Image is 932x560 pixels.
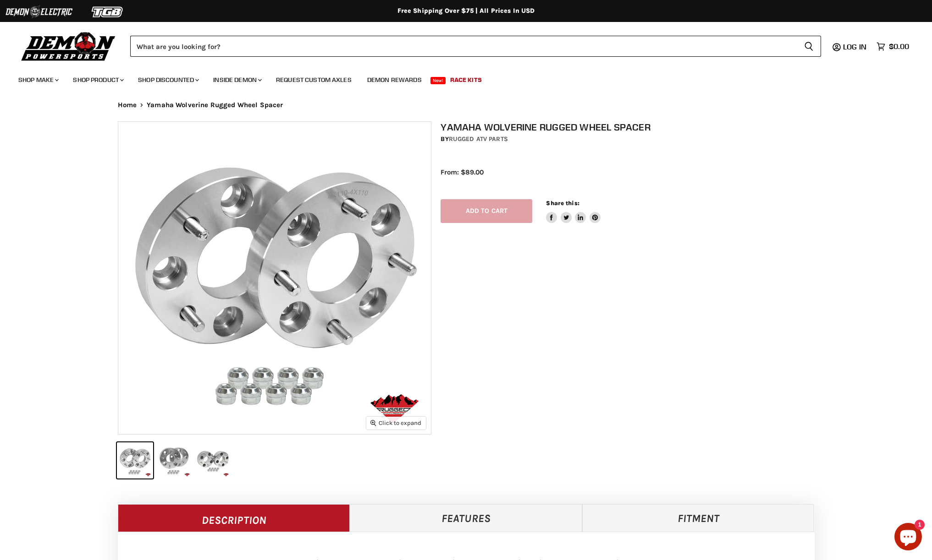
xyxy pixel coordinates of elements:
img: Yamaha Wolverine Rugged Wheel Spacer [118,122,431,434]
span: Share this: [546,200,579,207]
a: Inside Demon [206,71,267,89]
form: Product [130,36,821,57]
a: Home [118,101,137,109]
span: Log in [843,42,866,51]
nav: Breadcrumbs [99,101,833,109]
button: Click to expand [366,417,426,429]
input: Search [130,36,797,57]
a: Shop Discounted [131,71,204,89]
a: Fitment [582,504,815,532]
a: $0.00 [872,40,914,53]
img: TGB Logo 2 [73,3,142,21]
inbox-online-store-chat: Shopify online store chat [892,523,925,553]
img: Demon Electric Logo 2 [5,3,73,21]
div: Free Shipping Over $75 | All Prices In USD [99,7,833,15]
a: Shop Product [66,71,129,89]
h1: Yamaha Wolverine Rugged Wheel Spacer [441,121,824,133]
a: Request Custom Axles [269,71,358,89]
a: Shop Make [11,71,64,89]
span: Yamaha Wolverine Rugged Wheel Spacer [147,101,283,109]
a: Rugged ATV Parts [449,135,508,143]
span: Click to expand [370,419,421,426]
a: Demon Rewards [360,71,429,89]
button: Yamaha Wolverine Rugged Wheel Spacer thumbnail [156,442,192,478]
span: From: $89.00 [441,168,484,176]
a: Features [350,504,582,532]
a: Description [118,504,350,532]
span: New! [430,77,446,84]
div: by [441,134,824,144]
button: Yamaha Wolverine Rugged Wheel Spacer thumbnail [117,442,153,478]
ul: Main menu [11,67,907,89]
button: Yamaha Wolverine Rugged Wheel Spacer thumbnail [195,442,231,478]
a: Race Kits [443,71,489,89]
a: Log in [839,43,872,51]
span: $0.00 [889,42,909,51]
button: Search [797,36,821,57]
img: Demon Powersports [18,30,119,62]
aside: Share this: [546,199,601,223]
